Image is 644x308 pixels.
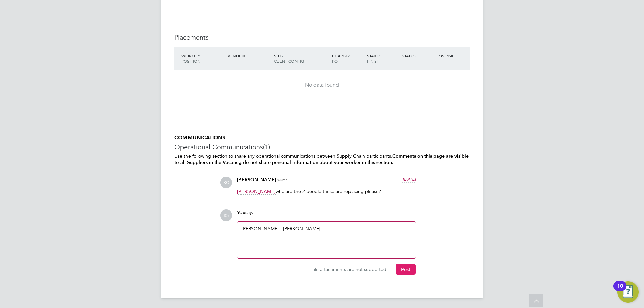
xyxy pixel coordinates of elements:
div: Worker [180,50,226,67]
span: / Finish [367,53,380,64]
span: [PERSON_NAME] [237,188,276,195]
div: IR35 Risk [435,50,458,62]
button: Open Resource Center, 10 new notifications [617,281,639,303]
div: Vendor [226,50,272,62]
p: who are the 2 people these are replacing please? [237,188,416,194]
div: No data found [181,82,463,89]
div: Start [365,50,400,67]
h3: Placements [174,33,470,42]
div: Status [400,50,435,62]
span: KC [220,177,232,188]
p: Use the following section to share any operational communications between Supply Chain participants. [174,153,470,166]
span: KS [220,209,232,221]
span: said: [277,177,287,183]
span: / PO [332,53,350,64]
span: You [237,210,245,215]
h3: Operational Communications [174,143,470,151]
button: Post [396,264,416,275]
div: Site [272,50,330,67]
span: (1) [263,143,270,151]
span: / Client Config [274,53,304,64]
h5: COMMUNICATIONS [174,134,470,141]
div: [PERSON_NAME] - [PERSON_NAME] [241,226,412,254]
span: [PERSON_NAME] [237,177,276,183]
div: say: [237,209,416,221]
b: Comments on this page are visible to all Suppliers in the Vacancy, do not share personal informat... [174,153,469,165]
span: [DATE] [402,176,416,182]
span: / Position [181,53,200,64]
div: 10 [617,286,623,295]
div: Charge [330,50,365,67]
span: File attachments are not supported. [311,266,388,272]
